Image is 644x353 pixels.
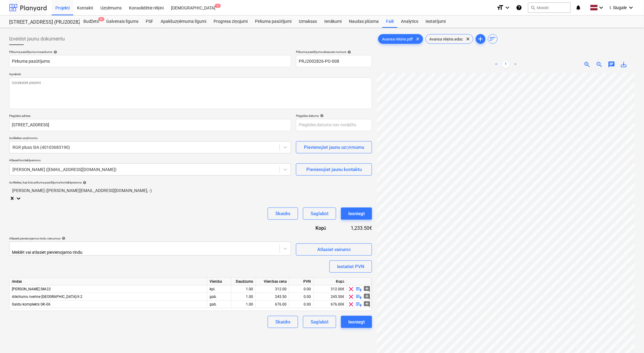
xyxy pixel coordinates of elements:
[207,301,231,308] div: gab.
[477,35,484,43] span: add
[329,260,372,273] button: Iestatiet PVN
[348,285,355,293] span: clear
[268,316,298,328] button: Skaidrs
[9,19,72,26] div: [STREET_ADDRESS] (PRJ2002826) 2601978
[234,293,253,301] div: 1.00
[275,318,291,326] div: Skaidrs
[12,302,50,306] span: Galdu komplekts GK-06
[608,61,615,68] span: chat
[296,50,372,54] div: Pirkuma pasūtījuma atsauces numurs
[98,17,104,21] span: 6
[296,243,372,256] button: Atlasiet vairumā
[319,114,324,117] span: help
[296,55,372,67] input: Pasūtījuma numurs
[275,210,291,218] div: Skaidrs
[103,16,142,28] a: Galvenais līgums
[234,285,253,293] div: 1.00
[341,208,372,220] button: Iesniegt
[596,61,603,68] span: zoom_out
[465,35,472,43] span: clear
[531,5,536,10] span: search
[293,225,336,232] div: Kopā
[296,163,372,176] button: Pievienojiet jaunu kontaktu
[215,4,221,8] span: 1
[292,301,311,308] div: 0.00
[12,287,51,291] span: Parka soliņš SM-22
[258,293,287,301] div: 245.50
[296,141,372,153] button: Pievienojiet jaunu uzņēmumu
[258,285,287,293] div: 312.00
[314,278,347,285] div: Kopā
[356,293,363,300] span: playlist_add
[382,16,397,28] a: Faili
[296,119,372,131] input: Piegādes datums nav norādīts
[422,16,449,28] a: Iestatījumi
[9,236,291,240] div: Atlasiet pievienojamos rindu vienumus
[356,301,363,308] span: playlist_add
[292,285,311,293] div: 0.00
[231,278,256,285] div: Daudzums
[337,263,364,271] div: Iestatiet PVN
[614,324,644,353] iframe: Chat Widget
[414,35,422,43] span: clear
[364,293,371,300] span: add_comment
[256,278,289,285] div: Vienības cena
[321,16,346,28] a: Ienākumi
[311,210,329,218] div: Saglabāt
[502,61,510,68] a: Page 1 is your current page
[157,16,210,28] a: Apakšuzņēmuma līgumi
[9,158,291,163] p: Atlasiet kontaktpersonu
[341,316,372,328] button: Iesniegt
[9,119,291,131] input: Piegādes adrese
[296,114,372,118] div: Piegādes datums
[512,61,519,68] a: Next page
[207,278,231,285] div: Vienība
[9,180,372,184] div: Izvēlieties, kas būs pirkuma pasūtījuma kontaktpersona
[303,208,336,220] button: Saglabāt
[207,285,231,293] div: kpl.
[314,293,347,301] div: 245.50€
[210,16,251,28] a: Progresa ziņojumi
[397,16,422,28] div: Analytics
[493,61,500,68] a: Previous page
[356,285,363,293] span: playlist_add
[304,143,364,151] div: Pievienojiet jaunu uzņēmumu
[598,4,605,11] i: keyboard_arrow_down
[528,2,571,13] button: Meklēt
[251,16,295,28] div: Pirkuma pasūtījumi
[628,4,635,11] i: keyboard_arrow_down
[336,225,372,232] div: 1,233.50€
[9,278,207,285] div: rindas
[61,236,65,240] span: help
[82,181,86,184] span: help
[311,318,329,326] div: Saglabāt
[346,16,383,28] a: Naudas plūsma
[378,37,417,41] span: Avansa rēķins.pdf
[584,61,591,68] span: zoom_in
[52,50,57,54] span: help
[314,301,347,308] div: 676.00€
[9,136,291,141] p: Izvēlieties uzņēmumu
[258,301,287,308] div: 676.00
[348,293,355,300] span: clear
[207,293,231,301] div: gab.
[314,285,347,293] div: 312.00€
[364,301,371,308] span: add_comment
[12,295,82,299] span: Atkritumu tvertne UK-9.2
[268,208,298,220] button: Skaidrs
[504,4,511,11] i: keyboard_arrow_down
[378,34,423,44] div: Avansa rēķins.pdf
[9,55,291,67] input: Dokumenta nosaukums
[576,4,582,11] i: notifications
[426,34,473,44] div: Avansa rēķins.edoc
[9,35,65,43] span: Izveidot jaunu dokumentu
[9,114,291,119] p: Piegādes adrese
[348,301,355,308] span: clear
[295,16,321,28] a: Izmaksas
